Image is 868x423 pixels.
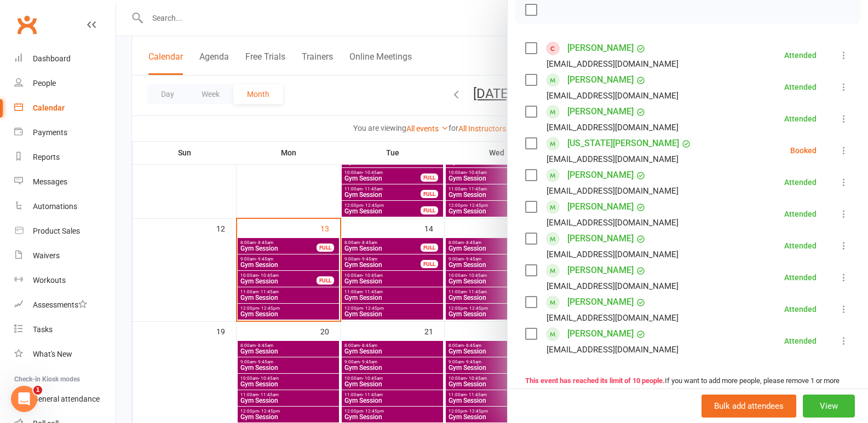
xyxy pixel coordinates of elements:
div: [EMAIL_ADDRESS][DOMAIN_NAME] [547,279,679,293]
div: Payments [33,128,67,137]
div: What's New [33,350,72,358]
div: People [33,79,56,88]
a: [PERSON_NAME] [567,166,634,184]
div: Attended [784,242,817,250]
div: Messages [33,177,67,186]
div: Product Sales [33,227,80,235]
div: Waivers [33,251,60,260]
div: If you want to add more people, please remove 1 or more attendees. [525,375,850,398]
iframe: Intercom live chat [11,386,37,412]
a: [PERSON_NAME] [567,103,634,120]
div: [EMAIL_ADDRESS][DOMAIN_NAME] [547,216,679,230]
button: Bulk add attendees [702,395,796,418]
div: Assessments [33,300,87,309]
a: Payments [14,120,116,145]
a: Waivers [14,244,116,268]
div: [EMAIL_ADDRESS][DOMAIN_NAME] [547,152,679,166]
div: [EMAIL_ADDRESS][DOMAIN_NAME] [547,89,679,103]
a: Assessments [14,293,116,317]
a: Messages [14,170,116,194]
a: Workouts [14,268,116,293]
a: Product Sales [14,219,116,244]
a: [PERSON_NAME] [567,39,634,57]
a: [PERSON_NAME] [567,71,634,89]
div: Dashboard [33,54,71,63]
div: Calendar [33,103,65,112]
div: Attended [784,210,817,218]
a: Automations [14,194,116,219]
div: Attended [784,83,817,91]
a: [PERSON_NAME] [567,230,634,247]
a: People [14,71,116,96]
div: Reports [33,153,60,161]
div: Attended [784,274,817,281]
button: View [803,395,855,418]
div: Automations [33,202,77,211]
a: Calendar [14,96,116,120]
a: General attendance kiosk mode [14,387,116,412]
div: General attendance [33,395,100,403]
a: [US_STATE][PERSON_NAME] [567,135,679,152]
div: Attended [784,337,817,345]
a: Clubworx [13,11,41,38]
a: What's New [14,342,116,367]
div: [EMAIL_ADDRESS][DOMAIN_NAME] [547,120,679,135]
a: [PERSON_NAME] [567,198,634,216]
div: Workouts [33,276,66,285]
div: Attended [784,178,817,186]
span: 1 [33,386,42,395]
a: Reports [14,145,116,170]
a: Tasks [14,317,116,342]
div: [EMAIL_ADDRESS][DOMAIN_NAME] [547,247,679,262]
a: [PERSON_NAME] [567,293,634,311]
div: [EMAIL_ADDRESS][DOMAIN_NAME] [547,57,679,71]
a: Dashboard [14,47,116,71]
div: Tasks [33,325,53,334]
div: Attended [784,51,817,59]
div: [EMAIL_ADDRESS][DOMAIN_NAME] [547,184,679,198]
div: [EMAIL_ADDRESS][DOMAIN_NAME] [547,311,679,325]
div: Booked [790,147,817,154]
div: Attended [784,305,817,313]
div: Attended [784,115,817,123]
a: [PERSON_NAME] [567,325,634,343]
strong: This event has reached its limit of 10 people. [525,376,665,385]
div: [EMAIL_ADDRESS][DOMAIN_NAME] [547,343,679,357]
a: [PERSON_NAME] [567,262,634,279]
